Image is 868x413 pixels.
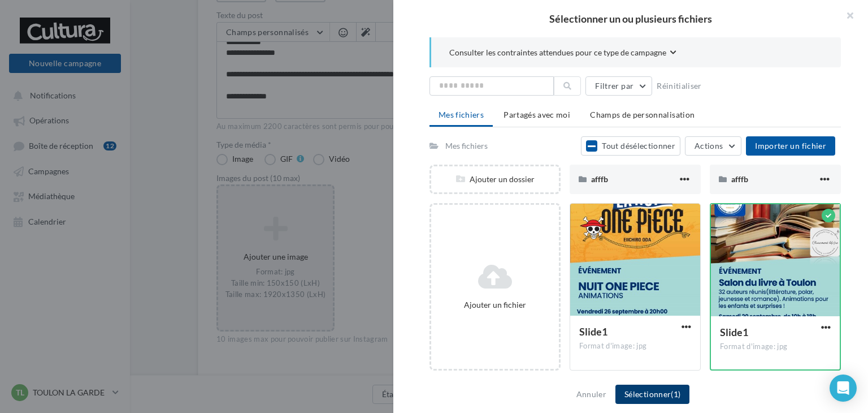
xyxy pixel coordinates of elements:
[431,174,559,185] div: Ajouter un dossier
[449,47,666,58] span: Consulter les contraintes attendues pour ce type de campagne
[830,375,857,402] div: Open Intercom Messenger
[411,14,850,24] h2: Sélectionner un ou plusieurs fichiers
[652,79,706,93] button: Réinitialiser
[439,110,484,119] span: Mes fichiers
[579,325,607,338] span: Slide1
[685,136,741,156] button: Actions
[755,141,826,150] span: Importer un fichier
[449,46,676,61] button: Consulter les contraintes attendues pour ce type de campagne
[731,174,748,184] span: afffb
[585,76,652,96] button: Filtrer par
[572,388,611,401] button: Annuler
[445,140,488,152] div: Mes fichiers
[720,326,748,338] span: Slide1
[615,385,689,404] button: Sélectionner(1)
[590,110,695,119] span: Champs de personnalisation
[720,342,831,352] div: Format d'image: jpg
[671,389,680,399] span: (1)
[436,299,554,311] div: Ajouter un fichier
[746,136,835,156] button: Importer un fichier
[581,136,680,156] button: Tout désélectionner
[504,110,570,119] span: Partagés avec moi
[579,341,691,351] div: Format d'image: jpg
[591,174,608,184] span: afffb
[695,141,723,150] span: Actions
